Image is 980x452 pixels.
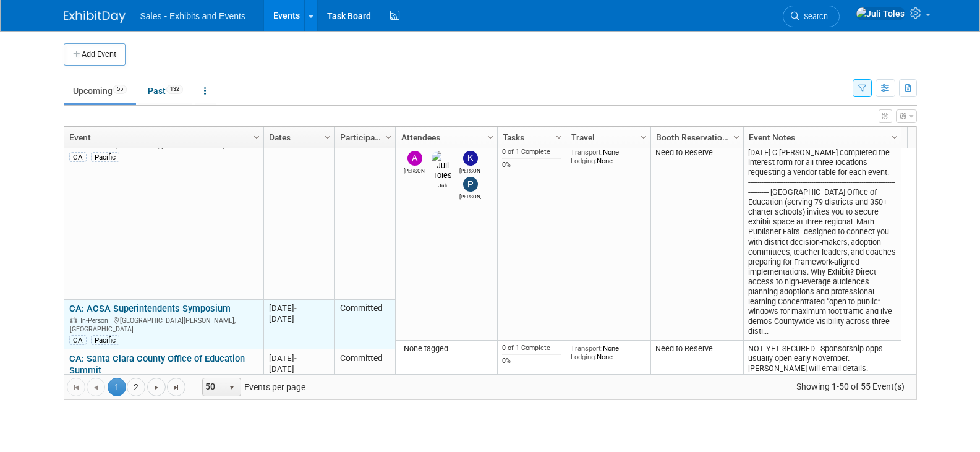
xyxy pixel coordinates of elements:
div: Patti Savage [459,192,481,200]
a: Column Settings [321,127,334,145]
img: Patti Savage [463,177,478,192]
span: Lodging: [571,352,597,361]
div: 0% [502,357,561,365]
span: Transport: [571,344,603,352]
a: Column Settings [484,127,497,145]
a: Attendees [401,127,489,148]
a: Column Settings [552,127,566,145]
div: [DATE] [269,353,329,364]
span: Column Settings [890,132,900,142]
button: Add Event [64,43,126,66]
td: Committed [334,349,395,403]
a: Go to the next page [147,378,166,396]
span: Column Settings [485,132,495,142]
a: Past132 [138,79,192,103]
td: Committed [334,113,395,300]
span: Events per page [186,378,318,396]
a: CA: ACSA Superintendents Symposium [69,303,231,314]
span: Column Settings [554,132,564,142]
div: [DATE] [269,303,329,313]
div: [DATE] [269,313,329,324]
td: Need to Reserve [650,144,743,340]
a: Tasks [503,127,558,148]
a: Go to the last page [167,378,185,396]
a: Upcoming55 [64,79,136,103]
div: 0 of 1 Complete [502,148,561,156]
span: Go to the next page [151,383,161,393]
td: NOT YET SECURED - Sponsorship opps usually open early November. [PERSON_NAME] will email details. [743,341,901,383]
span: Column Settings [383,132,393,142]
div: 0% [502,161,561,169]
div: CA [69,152,87,162]
div: None None [571,344,646,362]
a: Dates [269,127,326,148]
a: Column Settings [888,127,901,145]
a: 2 [127,378,145,396]
img: Andres Gorbea [407,151,422,166]
div: Kristin McGinty [459,166,481,174]
a: Column Settings [730,127,743,145]
span: select [227,383,237,393]
a: Participation [340,127,387,148]
div: Andres Gorbea [404,166,425,174]
div: None tagged [401,344,492,354]
a: Column Settings [250,127,263,145]
span: Search [799,12,828,21]
div: None None [571,148,646,166]
span: 132 [166,85,183,94]
td: [DATE] C [PERSON_NAME] completed the interest form for all three locations requesting a vendor ta... [743,144,901,340]
div: CA [69,335,87,345]
span: Column Settings [323,132,333,142]
a: Go to the first page [67,378,85,396]
span: Sales - Exhibits and Events [140,11,245,21]
img: In-Person Event [70,317,77,323]
span: 1 [108,378,126,396]
span: Go to the first page [71,383,81,393]
span: 50 [203,378,224,396]
span: Column Settings [252,132,262,142]
span: - [294,354,297,363]
div: [GEOGRAPHIC_DATA][PERSON_NAME], [GEOGRAPHIC_DATA] [69,315,258,333]
img: Juli Toles [856,7,905,20]
span: In-Person [80,317,112,325]
a: Event Notes [749,127,893,148]
a: Booth Reservation Status [656,127,735,148]
a: Column Settings [637,127,650,145]
span: Transport: [571,148,603,156]
span: Go to the last page [171,383,181,393]
div: Juli Toles [432,181,453,189]
img: Kristin McGinty [463,151,478,166]
span: Column Settings [731,132,741,142]
a: CA: Santa Clara County Office of Education Summit [69,353,245,376]
span: 55 [113,85,127,94]
img: ExhibitDay [64,11,126,23]
a: Column Settings [381,127,395,145]
div: Pacific [91,152,119,162]
span: Showing 1-50 of 55 Event(s) [785,378,916,395]
div: Pacific [91,335,119,345]
td: Need to Reserve [650,341,743,383]
span: Go to the previous page [91,383,101,393]
span: - [294,304,297,313]
div: 0 of 1 Complete [502,344,561,352]
img: Juli Toles [432,151,453,181]
span: Column Settings [639,132,649,142]
a: Travel [571,127,642,148]
a: Go to the previous page [87,378,105,396]
a: Search [783,6,840,27]
td: Committed [334,300,395,349]
span: Lodging: [571,156,597,165]
div: [DATE] [269,364,329,374]
a: Event [69,127,255,148]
